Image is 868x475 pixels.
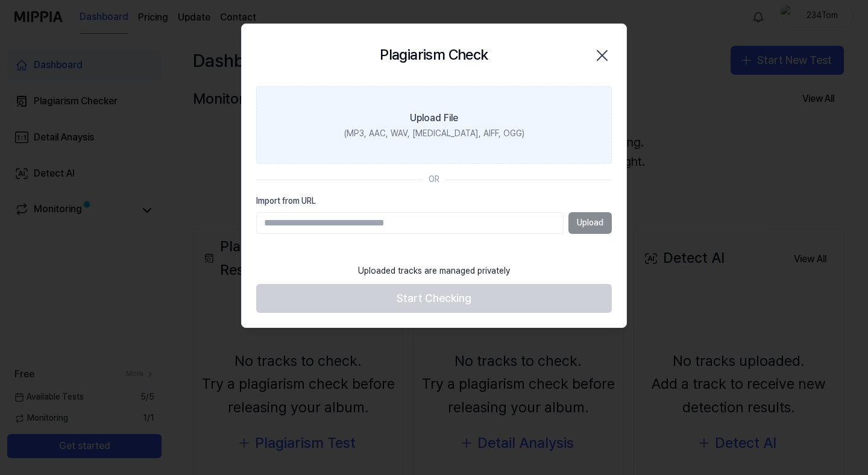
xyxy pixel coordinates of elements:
[256,195,612,207] label: Import from URL
[429,174,439,186] div: OR
[351,258,517,285] div: Uploaded tracks are managed privately
[344,128,524,140] div: (MP3, AAC, WAV, [MEDICAL_DATA], AIFF, OGG)
[380,43,488,66] h2: Plagiarism Check
[410,111,458,125] div: Upload File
